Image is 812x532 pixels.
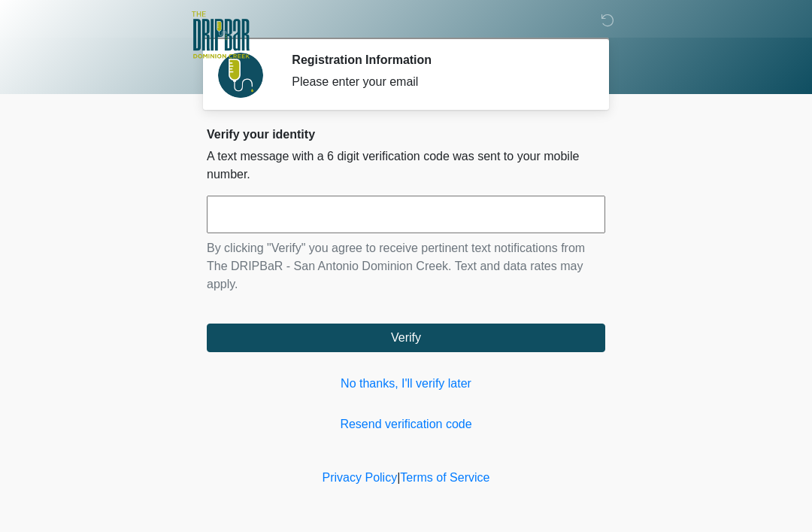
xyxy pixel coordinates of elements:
button: Verify [207,324,605,352]
h2: Verify your identity [207,127,605,141]
a: No thanks, I'll verify later [207,375,605,393]
a: | [397,471,400,484]
a: Resend verification code [207,415,605,433]
p: By clicking "Verify" you agree to receive pertinent text notifications from The DRIPBaR - San Ant... [207,239,605,293]
img: Agent Avatar [218,53,263,98]
p: A text message with a 6 digit verification code was sent to your mobile number. [207,147,605,184]
a: Terms of Service [400,471,489,484]
img: The DRIPBaR - San Antonio Dominion Creek Logo [192,11,250,61]
div: Please enter your email [292,73,583,91]
a: Privacy Policy [323,471,398,484]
